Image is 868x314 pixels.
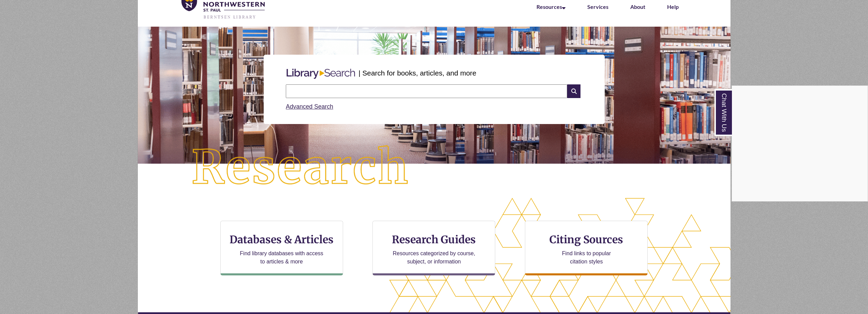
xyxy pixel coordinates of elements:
[667,3,679,10] a: Help
[587,3,608,10] a: Services
[715,89,732,136] a: Chat With Us
[732,85,868,202] div: Chat With Us
[732,86,868,201] iframe: Chat Widget
[630,3,645,10] a: About
[536,3,565,10] a: Resources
